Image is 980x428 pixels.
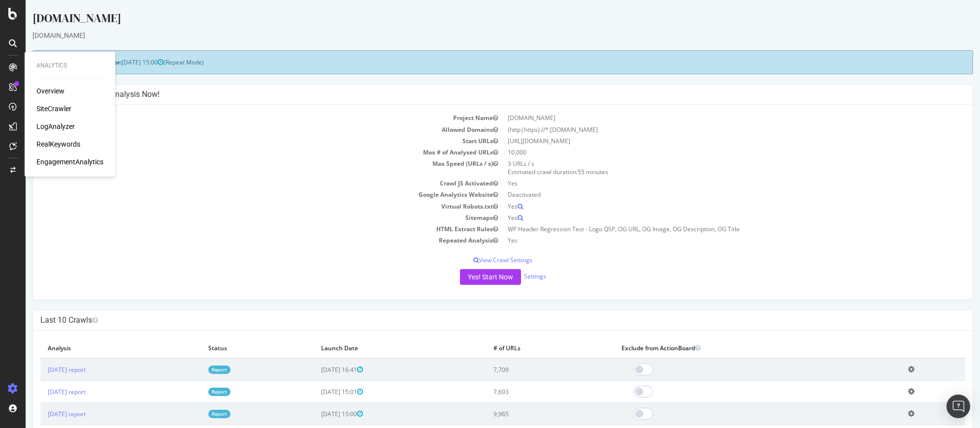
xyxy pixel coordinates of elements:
[15,315,940,325] h4: Last 10 Crawls
[183,410,205,418] a: Report
[477,189,940,200] td: Deactivated
[477,147,940,158] td: 10,000
[295,388,337,396] span: [DATE] 15:01
[15,223,477,235] td: HTML Extract Rules
[552,168,583,176] span: 55 minutes
[183,366,205,374] a: Report
[175,338,288,358] th: Status
[36,122,75,131] a: LogAnalyzer
[460,403,588,425] td: 9,965
[22,410,60,418] a: [DATE] report
[36,61,103,70] div: Analytics
[15,212,477,223] td: Sitemaps
[96,58,138,66] span: [DATE] 15:00
[15,124,477,135] td: Allowed Domains
[477,212,940,223] td: Yes
[434,269,495,285] button: Yes! Start Now
[288,338,461,358] th: Launch Date
[477,223,940,235] td: WP Header Regression Test - Logo QSP, OG URL, OG Image, OG Description, OG Title
[7,31,947,40] div: [DOMAIN_NAME]
[947,395,970,418] div: Open Intercom Messenger
[15,256,940,264] p: View Crawl Settings
[15,147,477,158] td: Max # of Analysed URLs
[36,139,80,149] a: RealKeywords
[22,366,60,374] a: [DATE] report
[477,235,940,246] td: Yes
[15,58,96,66] strong: Next Launch Scheduled for:
[15,338,175,358] th: Analysis
[7,50,947,74] div: (Repeat Mode)
[295,410,337,418] span: [DATE] 15:00
[15,178,477,189] td: Crawl JS Activated
[460,358,588,381] td: 7,709
[15,189,477,200] td: Google Analytics Website
[588,338,875,358] th: Exclude from ActionBoard
[15,201,477,212] td: Virtual Robots.txt
[22,388,60,396] a: [DATE] report
[295,366,337,374] span: [DATE] 16:41
[460,338,588,358] th: # of URLs
[15,112,477,123] td: Project Name
[15,158,477,178] td: Max Speed (URLs / s)
[477,178,940,189] td: Yes
[15,90,940,99] h4: Configure your New Analysis Now!
[477,135,940,147] td: [URL][DOMAIN_NAME]
[36,104,71,114] a: SiteCrawler
[15,235,477,246] td: Repeated Analysis
[7,10,947,31] div: [DOMAIN_NAME]
[477,158,940,178] td: 3 URLs / s Estimated crawl duration:
[477,201,940,212] td: Yes
[498,272,521,280] a: Settings
[15,135,477,147] td: Start URLs
[477,112,940,123] td: [DOMAIN_NAME]
[36,157,103,167] a: EngagementAnalytics
[36,86,65,96] a: Overview
[460,381,588,403] td: 7,693
[183,388,205,396] a: Report
[477,124,940,135] td: (http|https)://*.[DOMAIN_NAME]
